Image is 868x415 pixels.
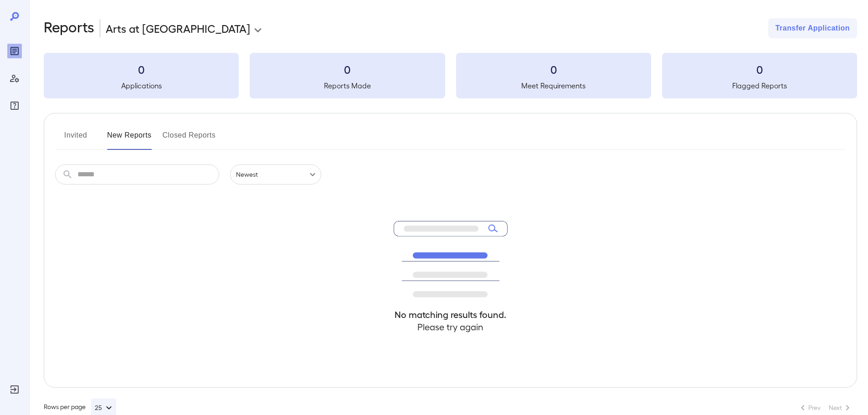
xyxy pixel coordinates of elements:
h5: Reports Made [250,80,445,91]
h4: No matching results found. [394,308,508,321]
h3: 0 [44,62,239,77]
button: Invited [55,128,96,150]
nav: pagination navigation [793,400,857,415]
h5: Applications [44,80,239,91]
div: Manage Users [7,71,22,86]
h4: Please try again [394,321,508,333]
h5: Meet Requirements [456,80,651,91]
h5: Flagged Reports [662,80,857,91]
p: Arts at [GEOGRAPHIC_DATA] [106,21,250,36]
button: Closed Reports [163,128,216,150]
h3: 0 [662,62,857,77]
div: Newest [230,164,321,184]
h3: 0 [250,62,445,77]
button: New Reports [107,128,152,150]
h3: 0 [456,62,651,77]
button: Transfer Application [768,18,857,38]
div: Log Out [7,382,22,397]
div: FAQ [7,98,22,113]
h2: Reports [44,18,94,38]
summary: 0Applications0Reports Made0Meet Requirements0Flagged Reports [44,53,857,98]
div: Reports [7,44,22,58]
